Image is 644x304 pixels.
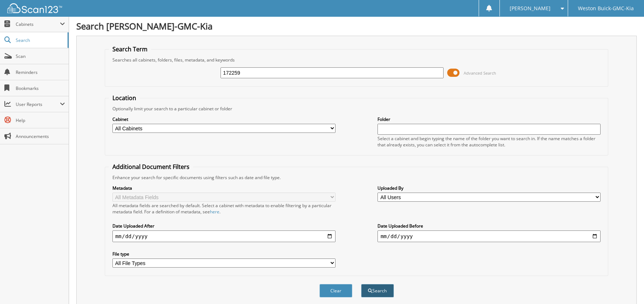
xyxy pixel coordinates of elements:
[377,223,601,229] label: Date Uploaded Before
[109,106,605,112] div: Optionally limit your search to a particular cabinet or folder
[16,69,65,75] span: Reminders
[377,135,601,148] div: Select a cabinet and begin typing the name of the folder you want to search in. If the name match...
[319,284,352,297] button: Clear
[377,185,601,191] label: Uploaded By
[112,230,336,242] input: start
[377,230,601,242] input: end
[361,284,394,297] button: Search
[7,3,62,13] img: scan123-logo-white.svg
[112,202,336,215] div: All metadata fields are searched by default. Select a cabinet with metadata to enable filtering b...
[210,209,219,215] a: here
[377,116,601,122] label: Folder
[112,116,336,122] label: Cabinet
[109,57,605,63] div: Searches all cabinets, folders, files, metadata, and keywords
[112,223,336,229] label: Date Uploaded After
[16,85,65,91] span: Bookmarks
[510,6,551,11] span: [PERSON_NAME]
[109,174,605,181] div: Enhance your search for specific documents using filters such as date and file type.
[16,101,60,107] span: User Reports
[112,251,336,257] label: File type
[16,53,65,59] span: Scan
[578,6,634,11] span: Weston Buick-GMC-Kia
[607,269,644,304] iframe: Chat Widget
[16,37,64,43] span: Search
[112,185,336,191] label: Metadata
[16,21,60,27] span: Cabinets
[16,133,65,139] span: Announcements
[16,117,65,123] span: Help
[109,45,151,53] legend: Search Term
[109,163,193,171] legend: Additional Document Filters
[464,70,496,76] span: Advanced Search
[109,94,140,102] legend: Location
[76,20,637,32] h1: Search [PERSON_NAME]-GMC-Kia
